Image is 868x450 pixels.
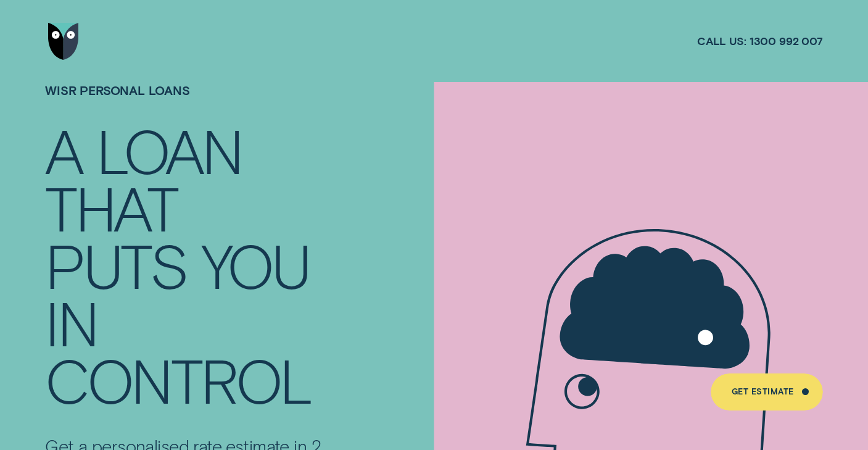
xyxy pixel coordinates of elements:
div: A [45,121,82,178]
div: LOAN [96,121,241,178]
div: CONTROL [45,351,311,408]
a: Get Estimate [711,373,822,410]
div: IN [45,293,97,351]
div: PUTS [45,236,186,293]
img: Wisr [48,23,79,60]
a: Call us:1300 992 007 [697,34,823,48]
div: YOU [201,236,309,293]
div: THAT [45,178,176,236]
h4: A LOAN THAT PUTS YOU IN CONTROL [45,121,370,408]
span: 1300 992 007 [750,34,823,48]
span: Call us: [697,34,746,48]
